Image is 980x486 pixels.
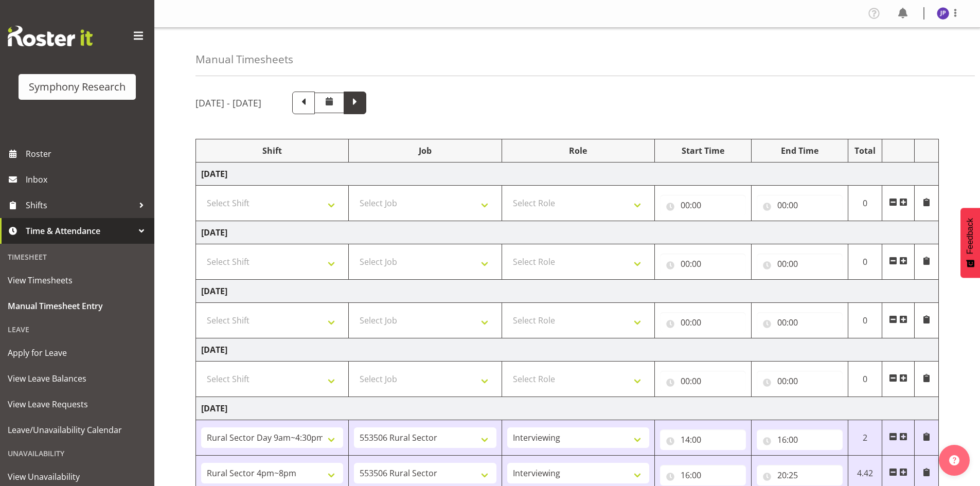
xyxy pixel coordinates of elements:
img: help-xxl-2.png [949,455,959,465]
div: Start Time [660,145,746,157]
span: Inbox [26,172,149,187]
button: Feedback - Show survey [960,208,980,278]
input: Click to select... [660,429,746,450]
input: Click to select... [757,254,843,274]
input: Click to select... [660,195,746,215]
span: Feedback [966,218,975,254]
span: View Leave Balances [8,371,147,386]
input: Click to select... [660,312,746,333]
span: Leave/Unavailability Calendar [8,422,147,438]
input: Click to select... [660,254,746,274]
td: [DATE] [196,163,939,186]
span: Manual Timesheet Entry [8,298,147,314]
td: 2 [848,420,882,456]
td: [DATE] [196,338,939,362]
div: Unavailability [3,443,152,464]
div: Total [853,145,877,157]
a: View Timesheets [3,267,152,293]
div: End Time [757,145,843,157]
div: Timesheet [3,246,152,267]
span: Shifts [26,197,134,213]
a: Manual Timesheet Entry [3,293,152,319]
input: Click to select... [757,195,843,215]
input: Click to select... [757,429,843,450]
span: Roster [26,146,149,161]
img: Rosterit website logo [8,26,93,46]
span: Apply for Leave [8,345,147,361]
h4: Manual Timesheets [195,53,293,65]
img: judith-partridge11888.jpg [937,7,949,20]
input: Click to select... [660,465,746,485]
span: View Leave Requests [8,397,147,412]
td: [DATE] [196,397,939,420]
a: Leave/Unavailability Calendar [3,417,152,443]
td: 0 [848,244,882,280]
span: View Unavailability [8,469,147,484]
td: 0 [848,186,882,221]
span: Time & Attendance [26,223,134,239]
a: Apply for Leave [3,340,152,366]
h5: [DATE] - [DATE] [195,97,261,109]
input: Click to select... [660,371,746,391]
div: Role [507,145,649,157]
input: Click to select... [757,312,843,333]
a: View Leave Requests [3,391,152,417]
div: Shift [201,145,343,157]
input: Click to select... [757,371,843,391]
a: View Leave Balances [3,366,152,391]
td: 0 [848,362,882,397]
input: Click to select... [757,465,843,485]
td: 0 [848,303,882,338]
td: [DATE] [196,221,939,244]
td: [DATE] [196,280,939,303]
div: Job [354,145,496,157]
div: Symphony Research [29,79,126,95]
div: Leave [3,319,152,340]
span: View Timesheets [8,273,147,288]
